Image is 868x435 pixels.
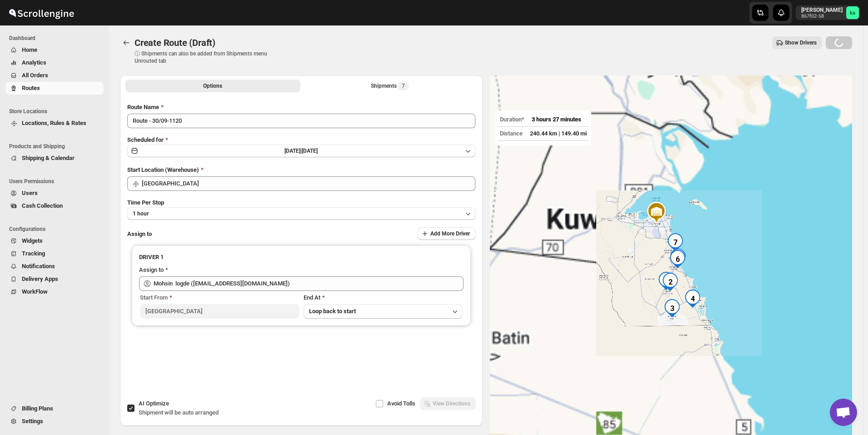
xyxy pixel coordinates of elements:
[22,418,43,425] span: Settings
[22,263,55,270] span: Notifications
[418,227,475,240] button: Add More Driver
[7,1,75,24] img: ScrollEngine
[127,199,164,206] span: Time Per Stop
[140,294,168,301] span: Start From
[142,176,475,191] input: Search location
[5,200,104,212] button: Cash Collection
[127,104,159,110] span: Route Name
[5,235,104,247] button: Widgets
[653,268,679,294] div: 1
[430,230,470,237] span: Add More Driver
[5,285,104,298] button: WorkFlow
[302,80,477,92] button: Selected Shipments
[796,5,860,20] button: User menu
[304,293,463,302] div: End At
[302,148,318,154] span: [DATE]
[785,39,817,46] span: Show Drivers
[22,237,43,244] span: Widgets
[133,210,149,217] span: 1 hour
[125,80,300,92] button: All Route Options
[532,116,581,123] span: 3 hours 27 minutes
[680,286,705,311] div: 4
[9,143,105,150] span: Products and Shipping
[5,273,104,285] button: Delivery Apps
[530,130,587,137] span: 240.44 km | 149.40 mi
[127,145,475,157] button: [DATE]|[DATE]
[801,14,843,19] p: 867f02-58
[127,114,475,128] input: Eg: Bengaluru Route
[5,247,104,260] button: Tracking
[5,117,104,130] button: Locations, Rules & Rates
[5,402,104,415] button: Billing Plans
[5,44,104,56] button: Home
[135,37,215,48] span: Create Route (Draft)
[500,116,524,123] span: Duration*
[135,50,278,65] p: ⓘ Shipments can also be added from Shipments menu Unrouted tab
[5,415,104,428] button: Settings
[139,265,164,275] div: Assign to
[22,155,75,161] span: Shipping & Calendar
[371,81,409,90] div: Shipments
[5,187,104,200] button: Users
[139,253,464,262] h3: DRIVER 1
[22,190,38,196] span: Users
[5,260,104,273] button: Notifications
[5,56,104,69] button: Analytics
[22,59,46,66] span: Analytics
[846,6,859,19] span: khaled alrashidi
[500,130,523,137] span: Distance
[9,35,105,42] span: Dashboard
[22,46,37,53] span: Home
[22,288,48,295] span: WorkFlow
[304,304,463,319] button: Loop back to start
[658,269,683,295] div: 2
[5,152,104,165] button: Shipping & Calendar
[139,409,219,416] span: Shipment will be auto arranged
[139,400,169,407] span: AI Optimize
[120,36,133,49] button: Routes
[659,295,685,321] div: 3
[9,178,105,185] span: Users Permissions
[22,120,86,126] span: Locations, Rules & Rates
[127,136,164,143] span: Scheduled for
[22,275,58,282] span: Delivery Apps
[22,202,63,209] span: Cash Collection
[772,36,822,49] button: Show Drivers
[387,400,415,407] span: Avoid Tolls
[665,245,691,270] div: 5
[154,276,464,291] input: Search assignee
[850,10,855,16] text: ka
[284,148,302,154] span: [DATE] |
[22,72,48,79] span: All Orders
[5,69,104,82] button: All Orders
[309,308,356,315] span: Loop back to start
[22,250,45,257] span: Tracking
[9,225,105,233] span: Configurations
[9,108,105,115] span: Store Locations
[127,207,475,220] button: 1 hour
[663,230,688,255] div: 7
[203,82,222,90] span: Options
[127,230,152,237] span: Assign to
[5,82,104,95] button: Routes
[22,405,53,412] span: Billing Plans
[665,246,690,272] div: 6
[402,82,405,90] span: 7
[127,166,199,173] span: Start Location (Warehouse)
[830,399,857,426] div: Open chat
[22,85,40,91] span: Routes
[120,95,483,388] div: All Route Options
[801,6,843,14] p: [PERSON_NAME]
